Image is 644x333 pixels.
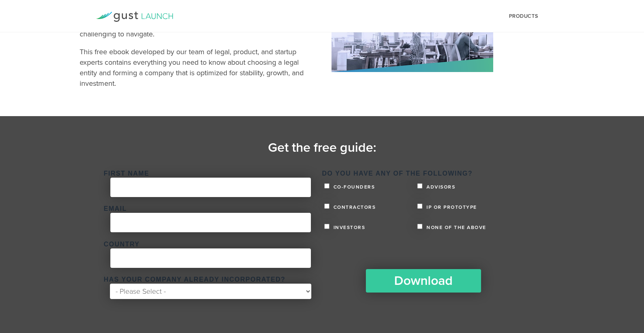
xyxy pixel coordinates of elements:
span: IP or Prototype [424,205,477,210]
span: None of the above [424,225,486,230]
span: Investors [332,225,365,230]
span: Has your company already incorporated? [104,277,286,282]
span: Co-founders [332,185,375,189]
span: Email [104,206,127,211]
input: Download [366,269,481,293]
input: Co-founders [324,183,329,189]
p: This free ebook developed by our team of legal, product, and startup experts contains everything ... [80,47,313,89]
span: Do you have any of the following? [322,171,473,176]
span: First Name [104,171,150,176]
input: Contractors [324,204,329,209]
span: Country [104,242,140,247]
span: Advisors [424,185,455,189]
span: Contractors [332,205,376,210]
input: None of the above [417,224,422,229]
input: IP or Prototype [417,204,422,209]
input: Advisors [417,183,422,189]
time: Get the free guide: [268,140,376,155]
input: Investors [324,224,329,229]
